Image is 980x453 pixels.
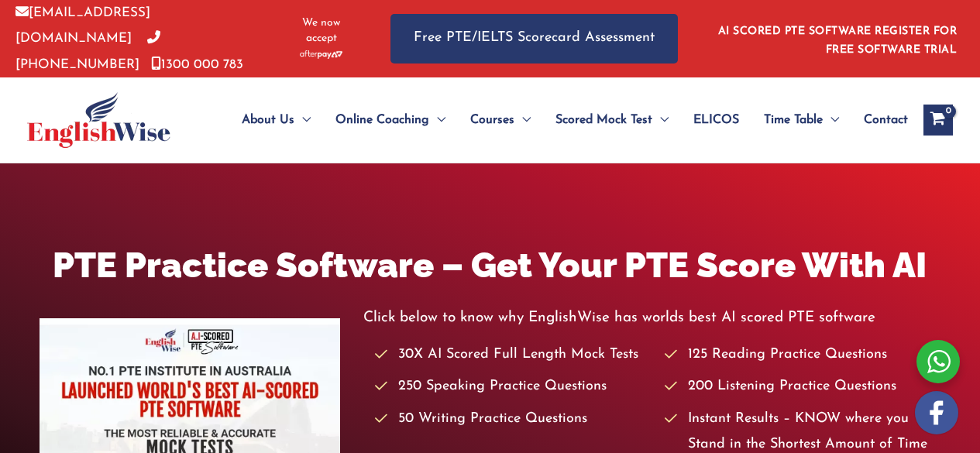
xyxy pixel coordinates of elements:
[242,93,294,147] span: About Us
[555,93,652,147] span: Scored Mock Test
[915,391,958,434] img: white-facebook.png
[764,93,823,147] span: Time Table
[709,13,965,63] aside: Header Widget 1
[375,342,651,368] li: 30X AI Scored Full Length Mock Tests
[864,93,908,147] span: Contact
[458,93,543,147] a: CoursesMenu Toggle
[718,26,958,56] a: AI SCORED PTE SOFTWARE REGISTER FOR FREE SOFTWARE TRIAL
[205,93,908,147] nav: Site Navigation: Main Menu
[300,50,342,59] img: Afterpay-Logo
[40,241,941,290] h1: PTE Practice Software – Get Your PTE Score With AI
[751,93,851,147] a: Time TableMenu Toggle
[15,32,160,70] a: [PHONE_NUMBER]
[375,407,651,432] li: 50 Writing Practice Questions
[15,6,150,45] a: [EMAIL_ADDRESS][DOMAIN_NAME]
[375,374,651,400] li: 250 Speaking Practice Questions
[294,93,311,147] span: Menu Toggle
[681,93,751,147] a: ELICOS
[851,93,908,147] a: Contact
[543,93,681,147] a: Scored Mock TestMenu Toggle
[229,93,323,147] a: About UsMenu Toggle
[335,93,429,147] span: Online Coaching
[323,93,458,147] a: Online CoachingMenu Toggle
[27,92,170,148] img: cropped-ew-logo
[429,93,445,147] span: Menu Toggle
[693,93,739,147] span: ELICOS
[151,58,243,71] a: 1300 000 783
[470,93,514,147] span: Courses
[823,93,839,147] span: Menu Toggle
[390,14,678,63] a: Free PTE/IELTS Scorecard Assessment
[363,305,941,331] p: Click below to know why EnglishWise has worlds best AI scored PTE software
[652,93,669,147] span: Menu Toggle
[514,93,531,147] span: Menu Toggle
[665,374,940,400] li: 200 Listening Practice Questions
[291,15,352,46] span: We now accept
[923,105,953,136] a: View Shopping Cart, empty
[665,342,940,368] li: 125 Reading Practice Questions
